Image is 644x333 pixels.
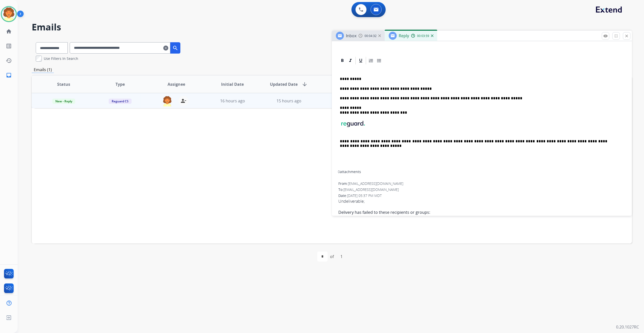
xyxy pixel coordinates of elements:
[276,98,301,104] span: 15 hours ago
[330,254,334,260] div: of
[270,81,298,87] span: Updated Date
[115,81,125,87] span: Type
[614,34,618,38] mat-icon: fullscreen
[616,324,639,330] p: 0.20.1027RC
[6,28,12,34] mat-icon: home
[220,98,245,104] span: 16 hours ago
[302,81,308,87] mat-icon: arrow_downward
[348,181,403,186] span: [EMAIL_ADDRESS][DOMAIN_NAME]
[32,67,54,73] p: Emails (1)
[338,210,430,215] span: Delivery has failed to these recipients or groups:
[57,81,70,87] span: Status
[357,57,365,64] div: Underline
[338,169,361,174] div: attachments
[343,187,399,192] span: [EMAIL_ADDRESS][DOMAIN_NAME]
[180,98,186,104] mat-icon: person_remove
[367,57,375,64] div: Ordered List
[168,81,185,87] span: Assignee
[339,57,346,64] div: Bold
[399,33,409,38] span: Reply
[162,96,172,106] img: agent-avatar
[336,252,347,262] div: 1
[221,81,244,87] span: Initial Date
[163,45,168,51] mat-icon: clear
[338,187,625,192] div: To:
[338,198,625,204] p: Undeliverable;
[6,43,12,49] mat-icon: list_alt
[347,57,354,64] div: Italic
[172,45,178,51] mat-icon: search
[52,99,75,104] span: New - Reply
[338,181,625,186] div: From:
[365,34,377,38] span: 00:04:32
[44,56,78,61] label: Use Filters In Search
[375,57,383,64] div: Bullet List
[338,193,625,198] div: Date:
[624,34,629,38] mat-icon: close
[603,34,608,38] mat-icon: remove_red_eye
[32,22,632,32] h2: Emails
[346,33,356,38] span: Inbox
[347,193,382,198] span: [DATE] 05:37 PM MDT
[338,169,340,174] span: 0
[6,72,12,78] mat-icon: inbox
[6,58,12,64] mat-icon: history
[417,34,429,38] span: 00:03:59
[109,99,132,104] span: Reguard CS
[2,7,16,21] img: avatar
